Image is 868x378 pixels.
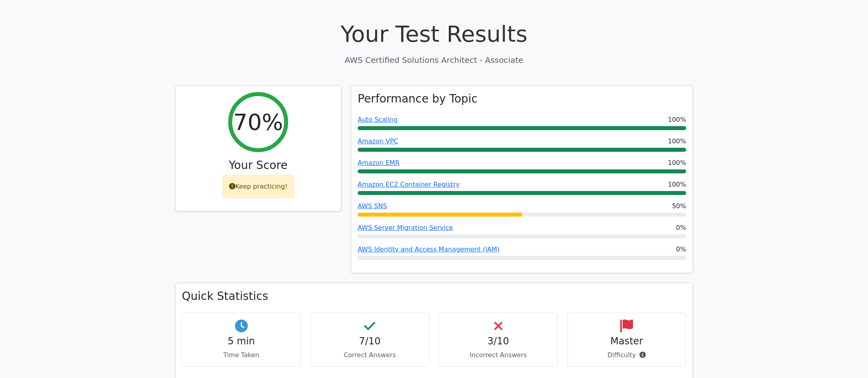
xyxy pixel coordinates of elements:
[668,180,686,189] span: 100%
[233,109,283,135] h2: 70%
[358,245,500,253] a: AWS Identity and Access Management (IAM)
[358,159,400,167] a: Amazon EMR
[446,336,551,347] h4: 3/10
[358,181,460,188] a: Amazon EC2 Container Registry
[668,158,686,168] span: 100%
[446,350,551,360] p: Incorrect Answers
[182,290,686,303] h3: Quick Statistics
[672,201,686,211] span: 50%
[189,336,294,347] h4: 5 min
[317,336,423,347] h4: 7/10
[574,350,680,360] p: Difficulty
[358,92,478,106] h3: Performance by Topic
[668,115,686,125] span: 100%
[668,137,686,146] span: 100%
[182,159,334,172] h3: Your Score
[676,223,686,233] span: 0%
[358,116,398,123] a: Auto Scaling
[189,350,294,360] p: Time Taken
[222,175,295,198] div: Keep practicing!
[175,54,693,66] p: AWS Certified Solutions Architect - Associate
[358,224,453,231] a: AWS Server Migration Service
[175,20,693,47] h1: Your Test Results
[358,202,387,210] a: AWS SNS
[574,336,680,347] h4: Master
[358,137,398,145] a: Amazon VPC
[676,245,686,254] span: 0%
[317,350,423,360] p: Correct Answers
